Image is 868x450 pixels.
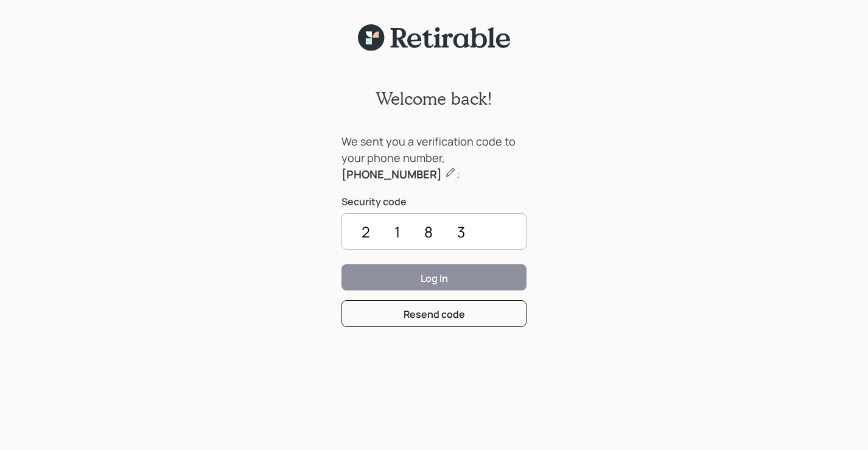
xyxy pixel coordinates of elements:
[341,300,527,326] button: Resend code
[341,133,527,183] div: We sent you a verification code to your phone number, :
[421,272,448,285] div: Log In
[341,167,442,181] b: [PHONE_NUMBER]
[404,308,465,321] div: Resend code
[376,88,492,109] h2: Welcome back!
[341,195,527,208] label: Security code
[341,264,527,290] button: Log In
[341,213,527,250] input: ••••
